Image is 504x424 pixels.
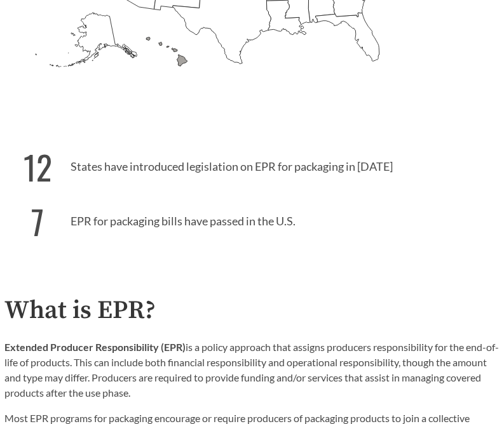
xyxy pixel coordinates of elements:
[4,340,500,401] p: is a policy approach that assigns producers responsibility for the end-of-life of products. This ...
[4,341,186,353] strong: Extended Producer Responsibility (EPR)
[4,296,500,325] h2: What is EPR?
[21,197,54,246] strong: 7
[4,136,500,191] p: States have introduced legislation on EPR for packaging in [DATE]
[4,191,500,246] p: EPR for packaging bills have passed in the U.S.
[21,142,54,191] strong: 12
